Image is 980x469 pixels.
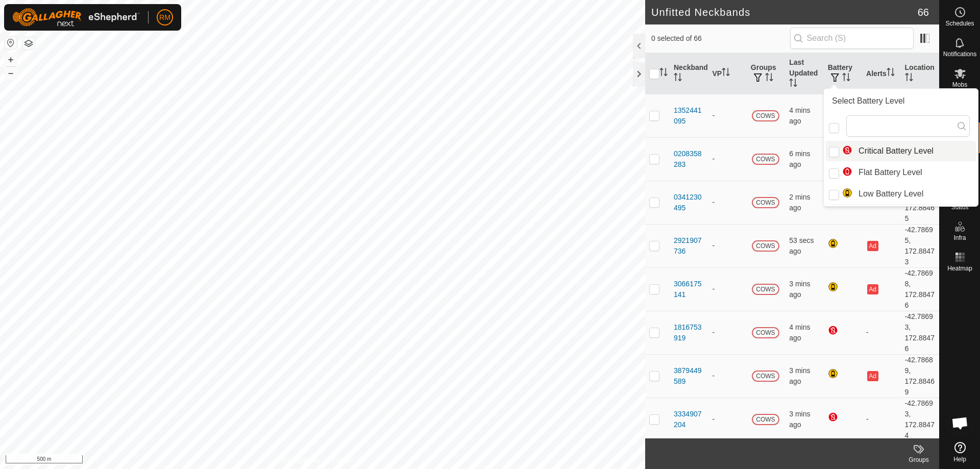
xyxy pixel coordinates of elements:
p-sorticon: Activate to sort [887,69,895,78]
div: 3066175141 [674,279,704,300]
span: 23 Sept 2025, 7:21 pm [789,193,810,212]
h2: Unfitted Neckbands [651,6,918,18]
span: 23 Sept 2025, 7:19 pm [789,106,810,125]
span: COWS [752,284,779,295]
div: 0208358283 [674,149,704,170]
span: 23 Sept 2025, 7:21 pm [789,366,810,385]
p-sorticon: Activate to sort [789,80,797,88]
span: 23 Sept 2025, 7:23 pm [789,236,814,255]
span: 66 [918,5,929,20]
th: Last Updated [785,53,823,94]
span: 0 selected of 66 [651,33,790,44]
div: 1816753919 [674,322,704,343]
th: Battery [824,53,862,94]
span: Help [953,456,966,462]
div: Open chat [945,408,975,438]
span: COWS [752,371,779,382]
input: Search (S) [790,28,914,49]
p-sorticon: Activate to sort [722,69,730,78]
div: 3879449589 [674,365,704,387]
span: Status [951,204,968,210]
span: Mobs [952,82,967,88]
p-sorticon: Activate to sort [842,75,850,83]
app-display-virtual-paddock-transition: - [712,285,715,293]
p-sorticon: Activate to sort [765,75,773,83]
td: -42.78693, 172.88476 [901,311,939,354]
app-display-virtual-paddock-transition: - [712,111,715,119]
p-sorticon: Activate to sort [674,75,682,83]
li: Critical Battery Level [826,141,976,161]
span: COWS [752,110,779,121]
span: 23 Sept 2025, 7:20 pm [789,280,810,299]
button: Ad [867,241,878,251]
span: 23 Sept 2025, 7:21 pm [789,410,810,429]
td: -42.78698, 172.88476 [901,267,939,311]
img: Gallagher Logo [12,8,140,27]
li: Low Battery Level [826,184,976,204]
td: -42.78689, 172.88469 [901,354,939,398]
div: Select Battery Level [826,91,976,111]
app-display-virtual-paddock-transition: - [712,241,715,250]
th: Groups [747,53,785,94]
span: COWS [752,327,779,338]
th: Location [901,53,939,94]
span: Schedules [945,20,974,27]
th: VP [708,53,746,94]
span: COWS [752,197,779,208]
a: Privacy Policy [282,456,321,465]
button: Map Layers [22,37,35,50]
span: Infra [953,235,966,241]
span: COWS [752,154,779,165]
div: 2921907736 [674,235,704,257]
td: - [862,311,900,354]
td: -42.78695, 172.88473 [901,224,939,267]
li: Flat Battery Level [826,162,976,183]
app-display-virtual-paddock-transition: - [712,372,715,380]
th: Neckband [670,53,708,94]
span: COWS [752,414,779,425]
span: 23 Sept 2025, 7:18 pm [789,150,810,168]
button: Reset Map [5,37,17,49]
th: Alerts [862,53,900,94]
div: 3334907204 [674,409,704,430]
div: Groups [898,455,939,464]
span: Low Battery Level [842,188,923,200]
button: Ad [867,371,878,381]
span: Critical Battery Level [842,145,934,157]
app-display-virtual-paddock-transition: - [712,328,715,336]
span: Flat Battery Level [842,166,922,179]
a: Help [940,438,980,466]
span: RM [159,12,170,23]
app-display-virtual-paddock-transition: - [712,155,715,163]
p-sorticon: Activate to sort [659,69,668,78]
span: Heatmap [947,265,972,271]
button: Ad [867,284,878,294]
button: + [5,54,17,66]
a: Contact Us [333,456,363,465]
td: - [862,398,900,441]
button: – [5,67,17,79]
span: Notifications [943,51,976,57]
app-display-virtual-paddock-transition: - [712,198,715,206]
div: 1352441095 [674,105,704,127]
td: -42.78693, 172.88474 [901,398,939,441]
div: 0341230495 [674,192,704,213]
span: 23 Sept 2025, 7:19 pm [789,323,810,342]
app-display-virtual-paddock-transition: - [712,415,715,423]
span: COWS [752,240,779,252]
p-sorticon: Activate to sort [905,75,913,83]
